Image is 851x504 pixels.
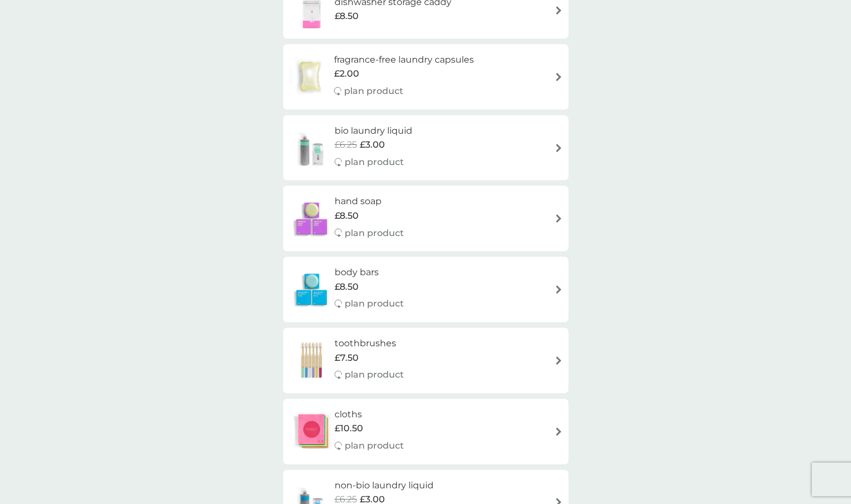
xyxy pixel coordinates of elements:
h6: fragrance-free laundry capsules [334,53,474,67]
span: £3.00 [360,138,385,152]
p: plan product [345,439,404,453]
span: £10.50 [335,421,363,436]
span: £6.25 [335,138,357,152]
img: body bars [289,270,335,309]
img: arrow right [554,356,563,365]
img: bio laundry liquid [289,128,335,167]
span: £8.50 [335,209,359,223]
span: £8.50 [335,9,359,23]
img: arrow right [554,427,563,436]
h6: body bars [335,265,404,280]
p: plan product [344,84,403,98]
p: plan product [345,368,404,382]
p: plan product [345,296,404,311]
img: arrow right [554,6,563,15]
h6: non-bio laundry liquid [335,478,434,493]
span: £7.50 [335,351,359,365]
p: plan product [345,226,404,241]
img: cloths [289,412,335,451]
img: arrow right [554,214,563,223]
img: arrow right [554,144,563,152]
span: £8.50 [335,280,359,294]
img: toothbrushes [289,341,335,380]
img: arrow right [554,73,563,81]
img: arrow right [554,285,563,294]
h6: hand soap [335,194,404,209]
p: plan product [345,155,404,169]
img: fragrance-free laundry capsules [289,57,331,96]
h6: bio laundry liquid [335,124,412,138]
img: hand soap [289,199,335,238]
h6: cloths [335,407,404,422]
span: £2.00 [334,67,359,81]
h6: toothbrushes [335,336,404,351]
